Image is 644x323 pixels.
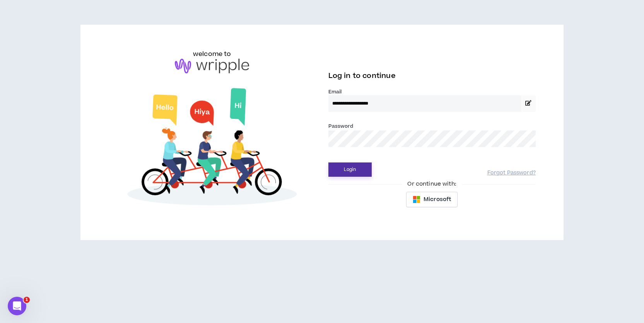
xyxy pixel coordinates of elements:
span: Microsoft [424,195,451,204]
iframe: Intercom live chat [8,297,26,315]
img: Welcome to Wripple [108,81,316,216]
img: logo-brand.png [175,59,249,73]
label: Email [328,88,536,95]
a: Forgot Password? [487,169,536,177]
span: 1 [24,297,30,303]
label: Password [328,123,354,130]
button: Microsoft [406,192,458,207]
span: Log in to continue [328,71,396,81]
button: Login [328,162,372,177]
h6: welcome to [193,49,231,59]
span: Or continue with: [402,180,461,188]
